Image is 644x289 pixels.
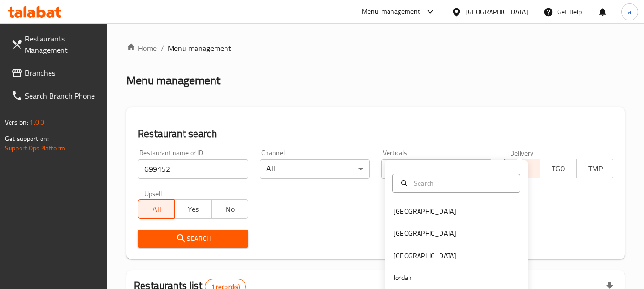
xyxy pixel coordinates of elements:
div: All [260,159,370,179]
a: Support.OpsPlatform [5,142,65,154]
button: All [138,199,175,219]
h2: Menu management [126,73,220,88]
span: Search Branch Phone [25,90,100,101]
nav: breadcrumb [126,42,625,54]
span: TMP [581,162,610,176]
span: Search [145,233,240,245]
div: Menu-management [362,6,420,18]
span: Yes [179,202,208,216]
a: Branches [4,61,108,84]
span: Get support on: [5,132,49,145]
div: [GEOGRAPHIC_DATA] [393,250,456,261]
button: No [211,199,248,219]
span: No [215,202,245,216]
a: Home [126,42,157,54]
span: a [628,7,631,17]
input: Search [410,178,514,189]
a: Search Branch Phone [4,84,108,107]
button: TMP [576,159,613,178]
div: All [381,159,491,179]
input: Search for restaurant name or ID.. [138,159,248,179]
div: [GEOGRAPHIC_DATA] [393,228,456,239]
label: Delivery [510,149,534,156]
label: Upsell [144,190,162,197]
div: [GEOGRAPHIC_DATA] [465,7,528,17]
h2: Restaurant search [138,127,613,141]
button: TGO [540,159,577,178]
span: Menu management [168,42,231,54]
button: Yes [174,199,212,219]
button: Search [138,230,248,248]
a: Restaurants Management [4,27,108,61]
span: TGO [544,162,573,176]
span: 1.0.0 [30,116,44,129]
div: [GEOGRAPHIC_DATA] [393,206,456,217]
div: Jordan [393,272,412,283]
span: Version: [5,116,28,129]
li: / [161,42,164,54]
span: Branches [25,67,100,79]
span: Restaurants Management [25,33,100,56]
span: All [142,202,171,216]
